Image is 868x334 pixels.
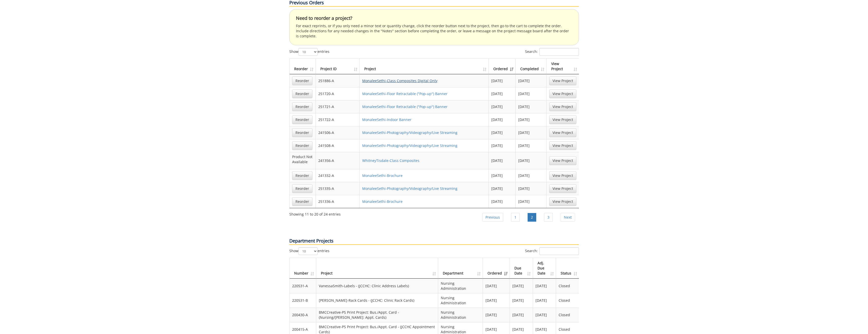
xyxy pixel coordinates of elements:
[316,293,438,308] td: [PERSON_NAME]-Rack Cards - (JCCHC: Clinic Rack Cards)
[316,74,360,87] td: 251886-A
[533,279,556,293] td: [DATE]
[549,77,576,85] a: View Project
[489,182,516,195] td: [DATE]
[516,100,547,113] td: [DATE]
[292,184,312,193] a: Reorder
[292,102,312,111] a: Reorder
[549,141,576,150] a: View Project
[516,126,547,139] td: [DATE]
[511,213,520,222] a: 1
[289,247,329,255] label: Show entries
[298,247,318,255] select: Showentries
[289,238,579,245] p: Department Projects
[296,16,572,21] h4: Need to reorder a project?
[549,115,576,124] a: View Project
[516,87,547,100] td: [DATE]
[489,169,516,182] td: [DATE]
[489,195,516,208] td: [DATE]
[525,247,579,255] label: Search:
[516,169,547,182] td: [DATE]
[489,126,516,139] td: [DATE]
[516,139,547,152] td: [DATE]
[316,182,360,195] td: 251335-A
[516,74,547,87] td: [DATE]
[539,48,579,56] input: Search:
[362,104,448,109] a: MonaleeSethi-Floor Retractable ("Pop-up") Banner
[483,258,510,279] th: Ordered: activate to sort column ascending
[549,156,576,165] a: View Project
[316,169,360,182] td: 241332-A
[516,182,547,195] td: [DATE]
[510,258,533,279] th: Due Date: activate to sort column ascending
[549,128,576,137] a: View Project
[292,197,312,206] a: Reorder
[290,258,316,279] th: Number: activate to sort column ascending
[489,74,516,87] td: [DATE]
[362,117,412,122] a: MonaleeSethi-Indoor Banner
[483,279,510,293] td: [DATE]
[556,279,579,293] td: Closed
[533,258,556,279] th: Adj. Due Date: activate to sort column ascending
[290,293,316,308] td: 220531-B
[510,308,533,322] td: [DATE]
[362,130,457,135] a: MonaleeSethi-Photography/Videography/Live Streaming
[516,195,547,208] td: [DATE]
[290,279,316,293] td: 220531-A
[316,87,360,100] td: 251720-A
[289,210,341,217] div: Showing 11 to 20 of 24 entries
[290,308,316,322] td: 200430-A
[316,59,360,74] th: Project ID: activate to sort column ascending
[292,154,313,164] p: Product Not Available
[362,173,403,178] a: MonaleeSethi-Brochure
[362,78,437,83] a: MonaleeSethi-Class Composites Digital Only
[362,199,403,204] a: MonaleeSethi-Brochure
[544,213,553,222] a: 3
[516,113,547,126] td: [DATE]
[528,213,536,222] a: 2
[296,23,572,39] p: For exact reprints, or if you only need a minor text or quantity change, click the reorder button...
[362,143,457,148] a: MonaleeSethi-Photography/Videography/Live Streaming
[489,139,516,152] td: [DATE]
[362,158,419,163] a: WhitneyTisdale-Class Composites
[316,258,438,279] th: Project: activate to sort column ascending
[292,171,312,180] a: Reorder
[316,126,360,139] td: 241506-A
[510,279,533,293] td: [DATE]
[292,89,312,98] a: Reorder
[289,48,329,56] label: Show entries
[533,308,556,322] td: [DATE]
[489,87,516,100] td: [DATE]
[556,258,579,279] th: Status: activate to sort column ascending
[547,59,579,74] th: View Project: activate to sort column ascending
[292,128,312,137] a: Reorder
[533,293,556,308] td: [DATE]
[482,213,503,222] a: Previous
[549,102,576,111] a: View Project
[489,100,516,113] td: [DATE]
[362,91,448,96] a: MonaleeSethi-Floor Retractable ("Pop-up") Banner
[438,293,483,308] td: Nursing Administration
[290,59,316,74] th: Reorder: activate to sort column ascending
[316,279,438,293] td: VanessaSmith-Labels - (JCCHC: Clinic Address Labels)
[489,113,516,126] td: [DATE]
[316,113,360,126] td: 251722-A
[316,152,360,169] td: 241356-A
[483,293,510,308] td: [DATE]
[516,59,547,74] th: Completed: activate to sort column ascending
[360,59,489,74] th: Project: activate to sort column ascending
[298,48,318,56] select: Showentries
[292,115,312,124] a: Reorder
[549,171,576,180] a: View Project
[489,152,516,169] td: [DATE]
[556,308,579,322] td: Closed
[316,100,360,113] td: 251721-A
[316,308,438,322] td: BMCCreative-PS Print Project: Bus./Appt. Card - (Nursing/[PERSON_NAME]: Appt. Cards)
[556,293,579,308] td: Closed
[316,139,360,152] td: 241508-A
[489,59,516,74] th: Ordered: activate to sort column ascending
[549,197,576,206] a: View Project
[292,77,312,85] a: Reorder
[561,213,575,222] a: Next
[525,48,579,56] label: Search:
[539,247,579,255] input: Search:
